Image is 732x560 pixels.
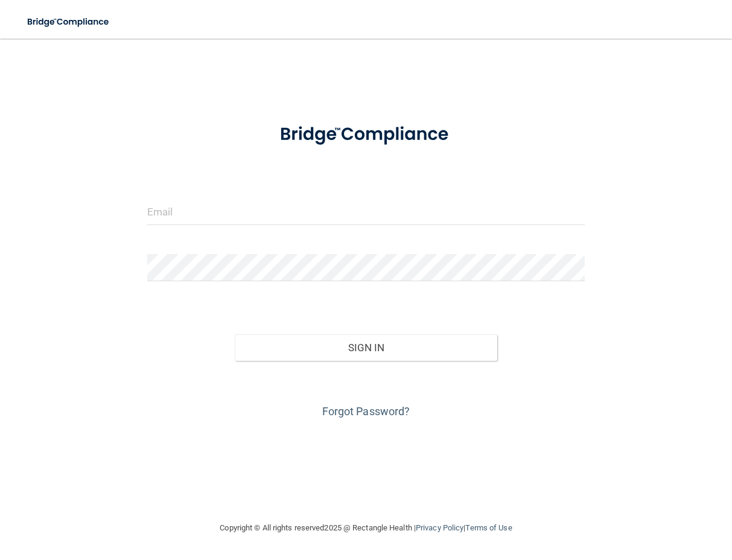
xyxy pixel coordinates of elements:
a: Terms of Use [465,523,512,532]
a: Privacy Policy [416,523,463,532]
a: Forgot Password? [322,405,410,418]
img: bridge_compliance_login_screen.278c3ca4.svg [18,10,119,34]
div: Copyright © All rights reserved 2025 @ Rectangle Health | | [146,509,587,547]
img: bridge_compliance_login_screen.278c3ca4.svg [261,111,471,158]
input: Email [147,198,585,225]
button: Sign In [235,334,497,361]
